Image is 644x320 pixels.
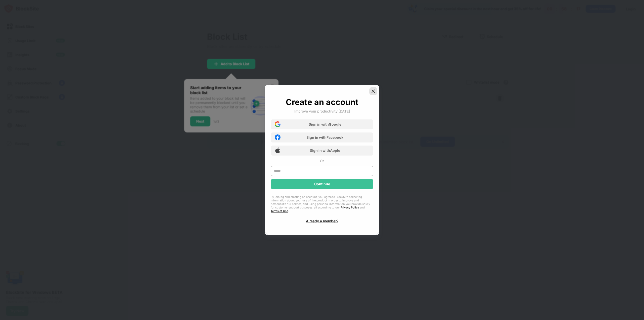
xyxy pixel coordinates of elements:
div: Improve your productivity [DATE] [294,109,350,113]
div: Sign in with Google [309,122,341,126]
img: google-icon.png [275,121,280,127]
a: Privacy Policy [341,206,359,209]
a: Terms of Use [271,209,288,213]
img: apple-icon.png [275,148,280,153]
div: Create an account [286,97,358,107]
div: Already a member? [306,219,338,223]
div: Sign in with Apple [310,148,340,153]
div: Continue [314,182,330,186]
div: By joining and creating an account, you agree to BlockSite collecting information about your use ... [271,195,373,213]
img: facebook-icon.png [275,134,280,140]
div: Sign in with Facebook [306,135,343,139]
div: Or [320,159,324,163]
